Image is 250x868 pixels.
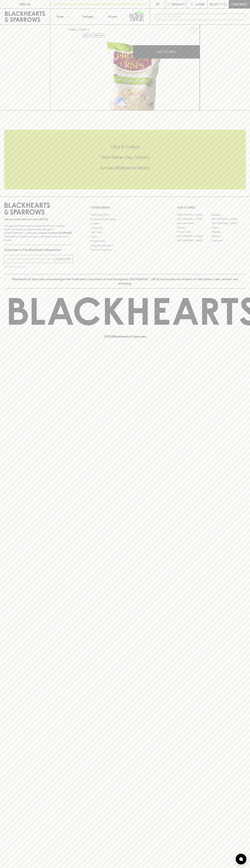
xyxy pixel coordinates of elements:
a: Business & Bulk Gifting [91,217,159,221]
strong: Liquor License #32064953 [39,231,72,234]
a: HOME [68,28,77,31]
h5: Click & Collect [4,144,246,150]
p: Wishlist [172,2,185,6]
p: 0 [224,3,226,5]
a: [GEOGRAPHIC_DATA] [211,221,246,225]
a: Brunswick West [177,221,211,225]
button: Add to wishlist [188,26,198,35]
p: It is against the law to sell or supply alcohol to, or to obtain alcohol on behalf of a person un... [4,224,73,242]
a: Prahran [211,234,246,238]
p: Subscribe to The Blackhearts Newsletter [4,248,73,252]
button: SUBSCRIBE [55,255,73,263]
img: 76744.png [66,37,200,110]
a: Thornbury [211,238,246,243]
a: Contact Us [91,226,159,230]
p: OUR STORES [177,205,246,210]
a: Shipping Information [91,243,159,248]
p: Shop [56,14,64,19]
h5: Across Melbourne Metro [4,165,246,171]
p: OTHER AREAS [91,205,159,210]
a: Careers [91,221,159,226]
p: Stores [108,14,117,19]
p: Blackhearts & Sparrows acknowledges the traditional Custodians of land throughout [GEOGRAPHIC_DAT... [7,277,243,286]
p: ADD TO CART [157,50,176,54]
a: [GEOGRAPHIC_DATA] [177,234,211,238]
h5: Uber Same-Day Delivery [4,154,246,160]
a: Fitzroy North [177,230,211,234]
a: Elwood [177,225,211,230]
a: Braddon [211,213,246,217]
button: Add to wishlist [82,33,105,38]
a: Stores [100,9,125,24]
button: ADD TO CART [133,45,200,59]
input: Try "Pinot noir" [163,14,243,20]
input: e.g. jane@blackheartsandsparrows.com.au [7,256,55,262]
a: Fitzroy [211,225,246,230]
div: Call to action block [4,130,246,189]
a: [GEOGRAPHIC_DATA] [211,217,246,221]
p: $0.00 [210,2,218,6]
a: Bottle Drop FAQ's [91,213,159,217]
p: Tastings [82,14,93,19]
a: [GEOGRAPHIC_DATA] [177,238,211,243]
a: Gift Cards [91,230,159,235]
a: Terms & Conditions [91,248,159,252]
a: [GEOGRAPHIC_DATA] [177,217,211,221]
p: Sibling owned and run since [DATE] [4,218,73,221]
p: SUBSCRIBE [56,257,71,261]
a: SHOP [79,28,87,31]
p: We will never spam you [4,265,73,268]
a: Privacy Policy [91,239,159,243]
a: Tastings [75,9,100,24]
p: Checkout [231,2,247,6]
img: bubble-icon [239,857,243,861]
p: FIND US [19,2,31,6]
button: Shop [50,9,75,24]
p: Login [195,2,204,6]
a: [GEOGRAPHIC_DATA] [177,213,211,217]
a: Geelong [211,230,246,234]
a: FAQ's [91,235,159,239]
